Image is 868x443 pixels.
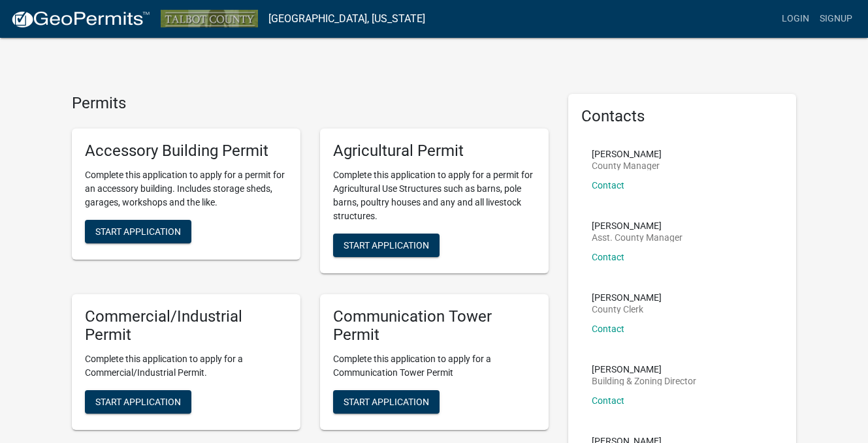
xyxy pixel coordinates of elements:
h4: Permits [72,94,549,113]
span: Start Application [95,397,181,407]
a: Signup [814,7,858,31]
p: [PERSON_NAME] [592,221,683,230]
span: Start Application [344,239,429,250]
h5: Commercial/Industrial Permit [85,307,287,345]
p: Complete this application to apply for a permit for an accessory building. Includes storage sheds... [85,168,287,209]
h5: Contacts [581,107,784,126]
p: [PERSON_NAME] [592,365,696,374]
a: [GEOGRAPHIC_DATA], [US_STATE] [268,8,425,30]
img: Talbot County, Georgia [161,10,258,27]
p: County Clerk [592,305,662,314]
p: Complete this application to apply for a permit for Agricultural Use Structures such as barns, po... [333,168,536,223]
p: Complete this application to apply for a Communication Tower Permit [333,352,536,380]
h5: Communication Tower Permit [333,307,536,345]
button: Start Application [85,220,191,243]
p: Complete this application to apply for a Commercial/Industrial Permit. [85,352,287,380]
h5: Accessory Building Permit [85,142,287,160]
p: [PERSON_NAME] [592,293,662,302]
button: Start Application [85,390,191,414]
a: Contact [592,395,624,406]
a: Contact [592,180,624,191]
button: Start Application [333,234,440,257]
span: Start Application [344,397,429,407]
button: Start Application [333,390,440,414]
p: County Manager [592,161,662,170]
a: Contact [592,324,624,334]
p: Asst. County Manager [592,233,683,242]
a: Login [777,7,814,31]
h5: Agricultural Permit [333,142,536,160]
span: Start Application [95,226,181,236]
p: Building & Zoning Director [592,376,696,386]
p: [PERSON_NAME] [592,149,662,159]
a: Contact [592,252,624,262]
